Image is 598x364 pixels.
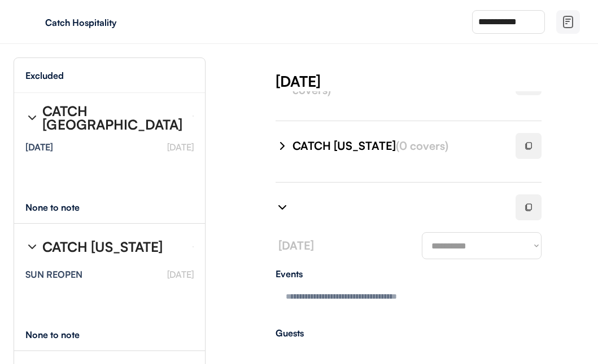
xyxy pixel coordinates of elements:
[23,13,41,31] img: yH5BAEAAAAALAAAAAABAAEAAAIBRAA7
[276,201,289,214] img: chevron-right%20%281%29.svg
[278,238,314,252] font: [DATE]
[167,141,194,153] font: [DATE]
[293,138,502,154] div: CATCH [US_STATE]
[276,139,289,153] img: chevron-right%20%281%29.svg
[561,15,575,29] img: file-02.svg
[276,329,542,338] div: Guests
[167,269,194,280] font: [DATE]
[396,139,448,153] font: (0 covers)
[42,240,163,254] div: CATCH [US_STATE]
[25,71,64,80] div: Excluded
[276,269,542,278] div: Events
[45,18,187,27] div: Catch Hospitality
[42,104,184,131] div: CATCH [GEOGRAPHIC_DATA]
[25,330,101,339] div: None to note
[276,71,598,91] div: [DATE]
[25,240,39,254] img: chevron-right%20%281%29.svg
[25,111,39,125] img: chevron-right%20%281%29.svg
[25,270,82,279] div: SUN REOPEN
[25,143,53,152] div: [DATE]
[25,203,101,212] div: None to note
